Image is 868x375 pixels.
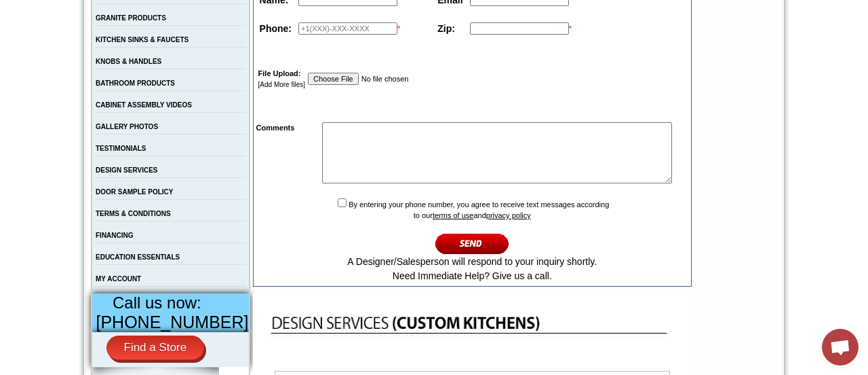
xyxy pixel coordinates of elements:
[106,336,205,360] a: Find a Store
[255,195,690,285] td: By entering your phone number, you agree to receive text messages according to our and
[96,58,161,65] a: KNOBS & HANDLES
[260,23,292,34] strong: Phone:
[96,210,171,217] a: TERMS & CONDITIONS
[435,232,509,255] input: Continue
[96,275,141,283] a: MY ACCOUNT
[347,256,597,281] span: A Designer/Salesperson will respond to your inquiry shortly. Need Immediate Help? Give us a call.
[96,79,175,87] a: BATHROOM PRODUCTS
[96,166,158,174] a: DESIGN SERVICES
[256,124,295,132] strong: Comments
[96,188,173,196] a: DOOR SAMPLE POLICY
[258,81,305,88] a: [Add More files]
[298,22,397,35] input: +1(XXX)-XXX-XXXX
[96,232,134,239] a: FINANCING
[258,69,301,77] strong: File Upload:
[437,23,455,34] strong: Zip:
[113,293,201,312] span: Call us now:
[96,101,192,109] a: CABINET ASSEMBLY VIDEOS
[96,14,166,22] a: GRANITE PRODUCTS
[96,312,249,332] span: [PHONE_NUMBER]
[486,211,531,219] a: privacy policy
[96,36,189,43] a: KITCHEN SINKS & FAUCETS
[96,123,158,130] a: GALLERY PHOTOS
[96,253,180,261] a: EDUCATION ESSENTIALS
[822,329,859,365] div: Open chat
[433,211,474,219] a: terms of use
[96,145,146,152] a: TESTIMONIALS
